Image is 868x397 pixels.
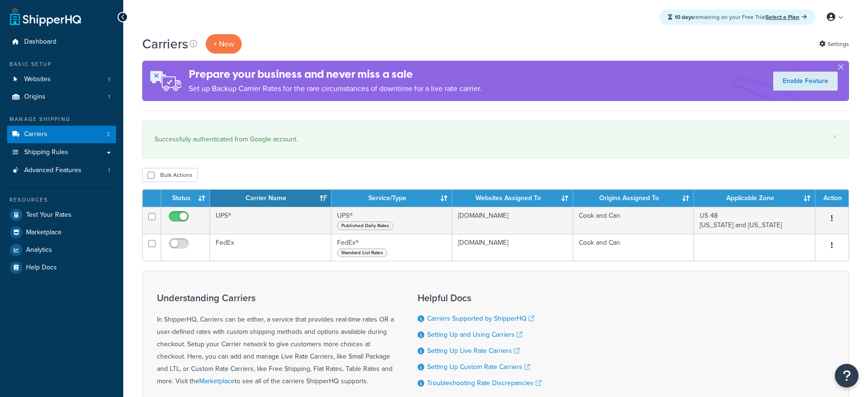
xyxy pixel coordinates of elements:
a: Websites 1 [7,71,116,88]
th: Status: activate to sort column ascending [161,190,210,207]
span: Websites [24,75,51,83]
div: Manage Shipping [7,115,116,123]
a: Setting Up Live Rate Carriers [427,346,520,356]
h4: Prepare your business and never miss a sale [189,66,482,82]
span: Advanced Features [24,166,82,175]
div: In ShipperHQ, Carriers can be either, a service that provides real-time rates OR a user-defined r... [157,293,394,388]
li: Carriers [7,126,116,143]
a: Marketplace [7,224,116,241]
img: ad-rules-rateshop-fe6ec290ccb7230408bd80ed9643f0289d75e0ffd9eb532fc0e269fcd187b520.png [142,61,189,101]
li: Origins [7,88,116,106]
th: Service/Type: activate to sort column ascending [331,190,452,207]
a: Carriers Supported by ShipperHQ [427,314,534,323]
a: Setting Up and Using Carriers [427,330,522,340]
a: Shipping Rules [7,144,116,161]
span: 1 [108,166,110,175]
td: Cook and Can [573,207,694,234]
span: Test Your Rates [26,211,72,219]
span: Analytics [26,246,52,254]
a: Carriers 2 [7,126,116,143]
td: FedEx [210,234,331,261]
a: Settings [819,37,849,51]
div: Basic Setup [7,60,116,68]
a: Dashboard [7,33,116,51]
a: Advanced Features 1 [7,162,116,179]
th: Carrier Name: activate to sort column ascending [210,190,331,207]
span: Carriers [24,130,47,138]
th: Applicable Zone: activate to sort column ascending [694,190,815,207]
a: Setting Up Custom Rate Carriers [427,362,530,372]
a: Analytics [7,241,116,259]
td: UPS® [210,207,331,234]
h3: Helpful Docs [418,293,541,303]
p: Set up Backup Carrier Rates for the rare circumstances of downtime for a live rate carrier. [189,82,482,95]
h1: Carriers [142,35,188,53]
td: UPS® [331,207,452,234]
a: Help Docs [7,259,116,276]
a: Marketplace [199,376,235,386]
li: Websites [7,71,116,88]
a: × [833,133,837,140]
span: Dashboard [24,38,56,46]
td: [DOMAIN_NAME] [452,207,573,234]
button: + New [206,34,242,54]
th: Action [815,190,849,207]
a: Enable Feature [773,72,838,91]
div: Resources [7,196,116,204]
span: Shipping Rules [24,148,68,157]
a: Origins 1 [7,88,116,106]
td: FedEx® [331,234,452,261]
a: Test Your Rates [7,206,116,223]
span: Marketplace [26,229,62,237]
td: [DOMAIN_NAME] [452,234,573,261]
strong: 10 days [675,13,694,21]
button: Bulk Actions [142,168,198,182]
a: ShipperHQ Home [10,7,81,26]
span: Standard List Rates [337,249,387,257]
span: 2 [107,130,110,138]
a: Select a Plan [766,13,807,21]
a: Troubleshooting Rate Discrepancies [427,378,541,388]
span: 1 [108,93,110,101]
th: Websites Assigned To: activate to sort column ascending [452,190,573,207]
span: Help Docs [26,264,57,272]
span: 1 [108,75,110,83]
td: Cook and Can [573,234,694,261]
div: remaining on your Free Trial [659,9,815,25]
td: US 48 [US_STATE] and [US_STATE] [694,207,815,234]
span: Origins [24,93,46,101]
h3: Understanding Carriers [157,293,394,303]
span: Published Daily Rates [337,222,393,230]
th: Origins Assigned To: activate to sort column ascending [573,190,694,207]
div: Successfully authenticated from Google account. [155,133,837,146]
button: Open Resource Center [835,364,859,388]
li: Advanced Features [7,162,116,179]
